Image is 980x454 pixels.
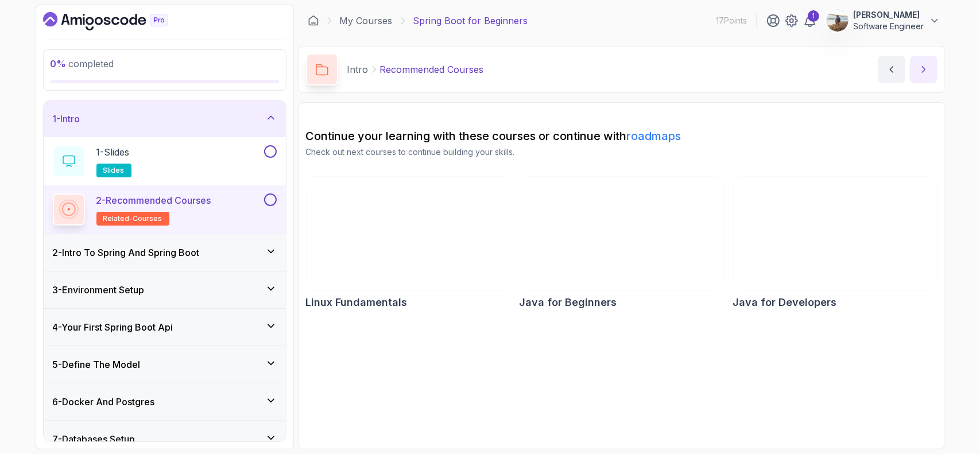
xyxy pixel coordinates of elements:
[854,9,924,21] p: [PERSON_NAME]
[53,112,80,126] h3: 1 - Intro
[96,193,211,207] p: 2 - Recommended Courses
[53,193,277,226] button: 2-Recommended Coursesrelated-courses
[827,10,849,32] img: user profile image
[734,177,937,290] img: Java for Developers card
[340,14,393,28] a: My Courses
[380,63,484,76] p: Recommended Courses
[44,309,286,346] button: 4-Your First Spring Boot Api
[44,100,286,137] button: 1-Intro
[53,246,200,259] h3: 2 - Intro To Spring And Spring Boot
[878,56,905,83] button: previous content
[96,145,130,159] p: 1 - Slides
[103,166,125,175] span: slides
[53,145,277,177] button: 1-Slidesslides
[53,358,141,371] h3: 5 - Define The Model
[306,128,938,144] h2: Continue your learning with these courses or continue with
[44,271,286,308] button: 3-Environment Setup
[306,294,408,311] h2: Linux Fundamentals
[413,14,528,28] p: Spring Boot for Beginners
[307,177,510,290] img: Linux Fundamentals card
[51,58,114,69] span: completed
[43,12,195,30] a: Dashboard
[53,432,135,446] h3: 7 - Databases Setup
[808,10,819,22] div: 1
[716,15,747,26] p: 17 Points
[627,129,681,143] a: roadmaps
[854,21,924,32] p: Software Engineer
[308,15,319,26] a: Dashboard
[53,395,155,409] h3: 6 - Docker And Postgres
[826,9,940,32] button: user profile image[PERSON_NAME]Software Engineer
[520,176,724,311] a: Java for Beginners cardJava for Beginners
[910,56,938,83] button: next content
[103,214,162,223] span: related-courses
[306,146,938,158] p: Check out next courses to continue building your skills.
[44,234,286,271] button: 2-Intro To Spring And Spring Boot
[347,63,369,76] p: Intro
[44,346,286,383] button: 5-Define The Model
[733,176,938,311] a: Java for Developers cardJava for Developers
[520,177,723,290] img: Java for Beginners card
[733,294,837,311] h2: Java for Developers
[306,176,510,311] a: Linux Fundamentals cardLinux Fundamentals
[44,383,286,420] button: 6-Docker And Postgres
[520,294,617,311] h2: Java for Beginners
[51,58,67,69] span: 0 %
[803,14,817,28] a: 1
[53,320,173,334] h3: 4 - Your First Spring Boot Api
[53,283,145,297] h3: 3 - Environment Setup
